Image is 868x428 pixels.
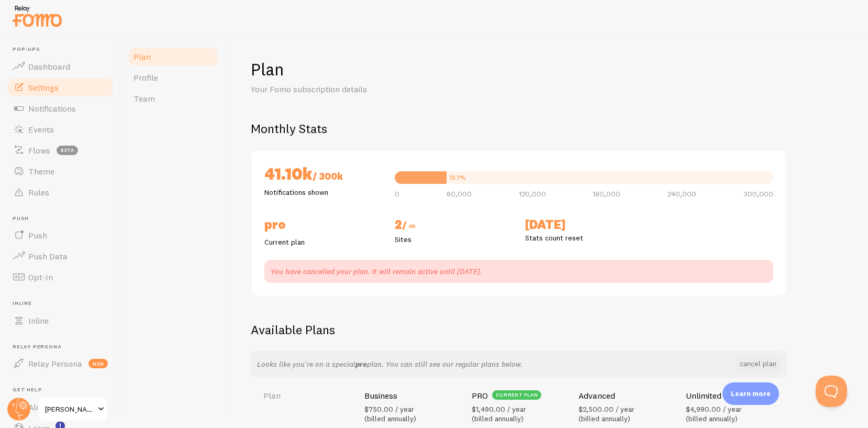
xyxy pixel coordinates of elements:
[38,397,108,422] a: [PERSON_NAME] Kajabi
[6,353,114,374] a: Relay Persona new
[13,387,114,393] span: Get Help
[28,315,49,326] span: Inline
[472,404,526,423] span: $1,490.00 / year (billed annually)
[395,234,513,245] p: Sites
[593,190,620,197] span: 180,000
[57,146,78,155] span: beta
[13,46,114,53] span: Pop-ups
[28,251,68,261] span: Push Data
[45,403,95,415] span: [PERSON_NAME] Kajabi
[355,359,367,369] strong: pro
[519,190,546,197] span: 120,000
[447,190,472,197] span: 60,000
[6,77,114,98] a: Settings
[395,216,513,234] h2: 2
[722,382,779,405] div: Learn more
[271,266,767,277] p: You have cancelled your plan. It will remain active until [DATE].
[28,358,82,369] span: Relay Persona
[263,390,352,401] h4: Plan
[402,220,416,232] span: / ∞
[251,59,843,80] h1: Plan
[6,140,114,161] a: Flows beta
[6,267,114,288] a: Opt-In
[257,359,522,369] p: Looks like you're on a special plan. You can still see our regular plans below.
[28,272,53,282] span: Opt-In
[127,67,219,88] a: Profile
[251,322,843,338] h2: Available Plans
[686,404,742,423] span: $4,990.00 / year (billed annually)
[578,390,615,401] h4: Advanced
[13,344,114,350] span: Relay Persona
[133,93,155,104] span: Team
[28,166,54,177] span: Theme
[13,215,114,222] span: Push
[264,163,382,187] h2: 41.10k
[28,145,50,156] span: Flows
[6,98,114,119] a: Notifications
[6,119,114,140] a: Events
[6,182,114,203] a: Rules
[578,404,635,423] span: $2,500.00 / year (billed annually)
[743,190,773,197] span: 300,000
[736,357,781,371] button: cancel plan
[264,237,382,247] p: Current plan
[395,190,399,197] span: 0
[313,170,343,182] span: / 300k
[816,376,847,407] iframe: Help Scout Beacon - Open
[127,46,219,67] a: Plan
[28,61,70,72] span: Dashboard
[251,83,502,95] p: Your Fomo subscription details
[28,103,76,114] span: Notifications
[264,216,382,233] h2: PRO
[525,216,643,233] h2: [DATE]
[492,390,542,400] div: current plan
[731,389,771,399] p: Learn more
[28,82,59,93] span: Settings
[251,120,843,137] h2: Monthly Stats
[6,56,114,77] a: Dashboard
[364,404,416,423] span: $750.00 / year (billed annually)
[6,310,114,331] a: Inline
[449,174,466,181] div: 13.7%
[364,390,397,401] h4: Business
[667,190,696,197] span: 240,000
[264,187,382,197] p: Notifications shown
[28,124,54,135] span: Events
[28,187,49,197] span: Rules
[6,246,114,267] a: Push Data
[11,3,63,29] img: fomo-relay-logo-orange.svg
[13,300,114,307] span: Inline
[127,88,219,109] a: Team
[525,233,643,243] p: Stats count reset
[6,161,114,182] a: Theme
[133,51,151,62] span: Plan
[88,359,108,368] span: new
[133,72,158,83] span: Profile
[686,390,721,401] h4: Unlimited
[6,225,114,246] a: Push
[472,390,488,401] h4: PRO
[28,230,47,240] span: Push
